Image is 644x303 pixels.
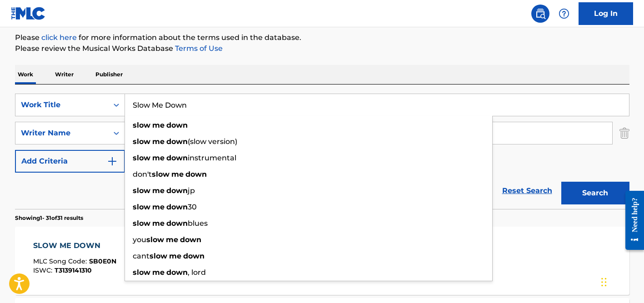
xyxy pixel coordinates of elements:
[33,257,89,265] span: MLC Song Code :
[166,203,188,211] strong: down
[188,268,206,277] span: , lord
[133,121,150,129] strong: slow
[133,186,150,195] strong: slow
[152,154,165,162] strong: me
[166,186,188,195] strong: down
[21,128,103,139] div: Writer Name
[33,240,116,251] div: SLOW ME DOWN
[152,121,165,129] strong: me
[152,186,165,195] strong: me
[169,252,181,260] strong: me
[498,181,557,201] a: Reset Search
[152,203,165,211] strong: me
[133,219,150,228] strong: slow
[133,235,146,244] span: you
[188,219,208,228] span: blues
[555,5,573,23] div: Help
[133,203,150,211] strong: slow
[166,121,188,129] strong: down
[41,33,77,42] a: click here
[180,235,201,244] strong: down
[133,268,150,277] strong: slow
[55,266,92,274] span: T3139141310
[601,268,607,296] div: Drag
[15,214,83,222] p: Showing 1 - 31 of 31 results
[559,8,569,19] img: help
[531,5,549,23] a: Public Search
[535,8,546,19] img: search
[171,170,184,179] strong: me
[188,154,236,162] span: instrumental
[133,170,152,179] span: don't
[21,99,103,110] div: Work Title
[619,184,644,257] iframe: Resource Center
[93,65,125,84] p: Publisher
[133,137,150,146] strong: slow
[152,268,165,277] strong: me
[152,219,165,228] strong: me
[11,7,46,20] img: MLC Logo
[173,44,223,53] a: Terms of Use
[599,259,644,303] iframe: Chat Widget
[15,94,629,209] form: Search Form
[579,2,633,25] a: Log In
[188,186,195,195] span: jp
[15,227,629,295] a: SLOW ME DOWNMLC Song Code:SB0E0NISWC:T3139141310Writers (1)[PERSON_NAME]Recording Artists (2)SLOW...
[107,156,118,167] img: 9d2ae6d4665cec9f34b9.svg
[15,150,125,173] button: Add Criteria
[52,65,76,84] p: Writer
[166,137,188,146] strong: down
[15,32,629,43] p: Please for more information about the terms used in the database.
[188,137,237,146] span: (slow version)
[89,257,116,265] span: SB0E0N
[166,268,188,277] strong: down
[561,182,629,204] button: Search
[183,252,205,260] strong: down
[185,170,207,179] strong: down
[152,170,170,179] strong: slow
[619,122,629,144] img: Delete Criterion
[146,235,164,244] strong: slow
[33,266,55,274] span: ISWC :
[188,203,197,211] span: 30
[166,154,188,162] strong: down
[133,252,150,260] span: cant
[15,43,629,54] p: Please review the Musical Works Database
[166,235,178,244] strong: me
[150,252,167,260] strong: slow
[15,65,36,84] p: Work
[166,219,188,228] strong: down
[133,154,150,162] strong: slow
[152,137,165,146] strong: me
